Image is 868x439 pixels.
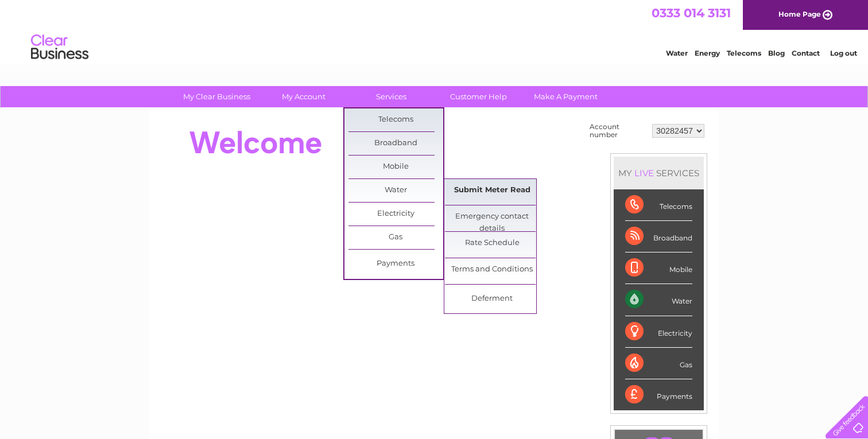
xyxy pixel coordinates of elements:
a: Terms and Conditions [445,258,540,281]
a: Broadband [348,132,443,155]
a: Log out [830,49,857,57]
a: Customer Help [431,86,526,107]
div: Payments [625,379,692,410]
a: Water [666,49,688,57]
a: Emergency contact details [445,205,540,228]
a: My Clear Business [169,86,264,107]
a: Contact [792,49,820,57]
td: Account number [587,120,649,142]
a: Electricity [348,203,443,226]
div: LIVE [632,168,656,178]
div: Broadband [625,221,692,252]
a: My Account [257,86,351,107]
img: logo.png [30,30,89,65]
a: 0333 014 3131 [652,6,731,20]
a: Services [344,86,439,107]
a: Blog [768,49,785,57]
a: Telecoms [727,49,761,57]
div: Mobile [625,252,692,284]
div: Clear Business is a trading name of Verastar Limited (registered in [GEOGRAPHIC_DATA] No. 3667643... [164,6,706,56]
a: Energy [695,49,720,57]
div: Telecoms [625,189,692,221]
a: Payments [348,252,443,275]
div: MY SERVICES [614,157,704,189]
a: Rate Schedule [445,232,540,255]
a: Submit Meter Read [445,179,540,202]
div: Water [625,284,692,316]
a: Deferment [445,288,540,310]
a: Gas [348,226,443,249]
a: Mobile [348,156,443,178]
div: Gas [625,348,692,379]
div: Electricity [625,316,692,348]
a: Telecoms [348,108,443,131]
a: Make A Payment [518,86,613,107]
a: Water [348,179,443,202]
